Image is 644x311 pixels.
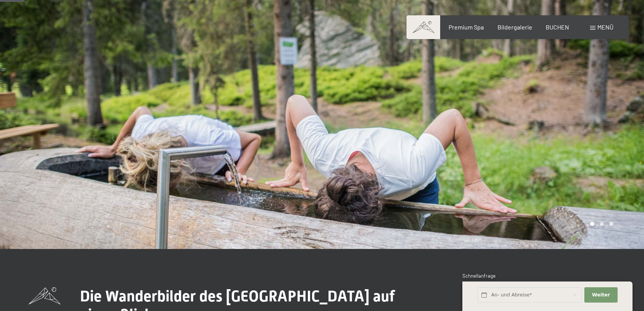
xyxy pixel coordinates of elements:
span: Menü [597,23,613,31]
div: Carousel Page 1 (Current Slide) [590,222,594,226]
div: Carousel Pagination [587,222,613,226]
a: Bildergalerie [498,23,532,31]
a: Premium Spa [449,23,484,31]
button: Weiter [584,287,617,303]
div: Carousel Page 2 [600,222,604,226]
div: Carousel Page 3 [609,222,613,226]
span: Schnellanfrage [462,273,496,279]
span: Weiter [592,291,610,298]
a: BUCHEN [546,23,569,31]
